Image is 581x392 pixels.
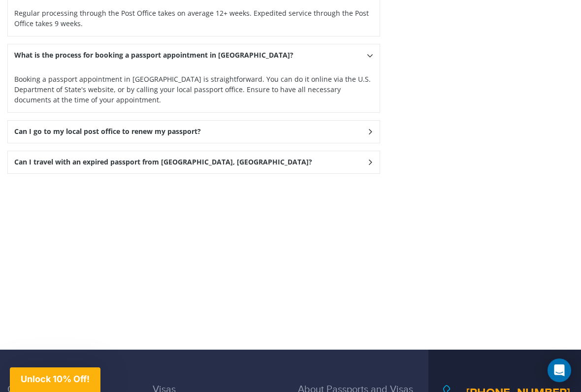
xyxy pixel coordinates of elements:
[14,51,293,60] h3: What is the process for booking a passport appointment in [GEOGRAPHIC_DATA]?
[14,158,312,166] h3: Can I travel with an expired passport from [GEOGRAPHIC_DATA], [GEOGRAPHIC_DATA]?
[10,367,100,392] div: Unlock 10% Off!
[14,74,373,105] p: Booking a passport appointment in [GEOGRAPHIC_DATA] is straightforward. You can do it online via ...
[14,128,201,136] h3: Can I go to my local post office to renew my passport?
[14,8,373,29] p: Regular processing through the Post Office takes on average 12+ weeks. Expedited service through ...
[7,181,116,286] iframe: fb:comments Facebook Social Plugin
[548,359,571,382] div: Open Intercom Messenger
[21,374,90,384] span: Unlock 10% Off!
